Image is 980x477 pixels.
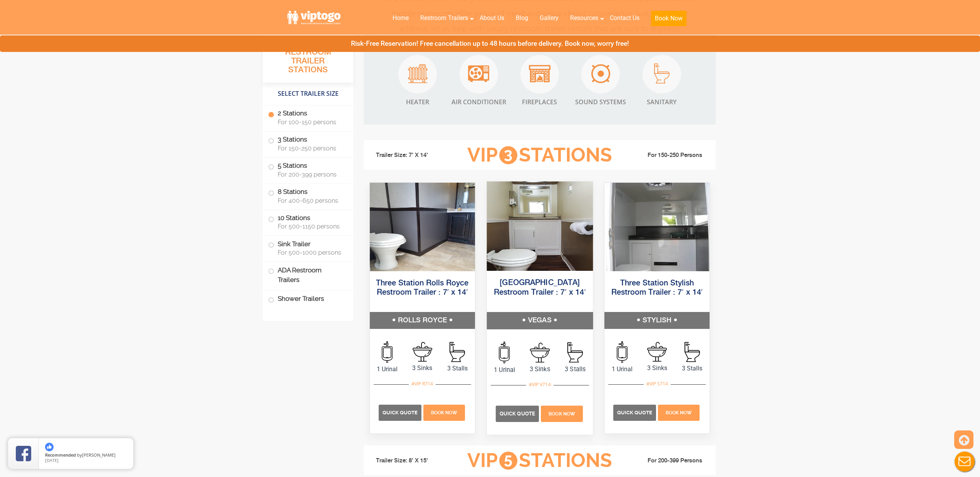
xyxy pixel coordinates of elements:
[268,132,348,155] label: 3 Stations
[624,456,710,465] li: For 200-399 Persons
[268,262,348,288] label: ADA Restroom Trailers
[369,449,455,472] li: Trailer Size: 8' X 15'
[405,364,440,373] span: 3 Sinks
[675,364,710,373] span: 3 Stalls
[575,97,626,107] span: Sound Systems
[455,145,624,166] h3: VIP Stations
[617,410,652,415] span: Quick Quote
[369,144,455,167] li: Trailer Size: 7' X 14'
[499,146,517,164] span: 3
[450,342,465,362] img: an icon of stall
[529,65,550,82] img: an icon of Air Fire Place
[604,183,710,271] img: Side view of three station restroom trailer with three separate doors with signs
[657,409,701,416] a: Book Now
[423,409,466,416] a: Book Now
[379,409,423,416] a: Quick Quote
[487,312,592,329] h5: VEGAS
[557,364,593,374] span: 3 Stalls
[376,279,468,297] a: Three Station Rolls Royce Restroom Trailer : 7′ x 14′
[654,63,670,83] img: an icon of Air Sanitar
[45,457,59,463] span: [DATE]
[500,410,535,416] span: Quick Quote
[499,341,510,363] img: an icon of urinal
[666,410,692,415] span: Book Now
[496,409,540,417] a: Quick Quote
[370,365,405,374] span: 1 Urinal
[645,10,692,31] a: Book Now
[522,364,557,374] span: 3 Sinks
[383,410,418,415] span: Quick Quote
[370,312,475,329] h5: ROLLS ROYCE
[409,379,436,389] div: #VIP R714
[45,443,54,451] img: thumbs up icon
[474,10,510,27] a: About Us
[440,364,475,373] span: 3 Stalls
[268,158,348,182] label: 5 Stations
[949,446,980,477] button: Live Chat
[526,379,554,389] div: #VIP V714
[268,236,348,260] label: Sink Trailer
[16,446,31,461] img: Review Rating
[263,87,353,101] h4: Select Trailer Size
[414,10,474,27] a: Restroom Trailers
[278,197,344,204] span: For 400-650 persons
[530,342,550,362] img: an icon of sink
[624,151,710,160] li: For 150-250 Persons
[651,11,686,26] button: Book Now
[510,10,534,27] a: Blog
[647,342,667,362] img: an icon of sink
[278,118,344,126] span: For 100-150 persons
[45,453,127,458] span: by
[413,342,432,362] img: an icon of sink
[431,410,457,415] span: Book Now
[382,341,393,363] img: an icon of urinal
[644,379,671,389] div: #VIP S714
[604,312,710,329] h5: STYLISH
[643,97,681,107] span: Sanitary
[278,145,344,152] span: For 150-250 persons
[540,409,584,417] a: Book Now
[493,279,586,296] a: [GEOGRAPHIC_DATA] Restroom Trailer : 7′ x 14′
[567,342,583,362] img: an icon of stall
[278,249,344,256] span: For 500-1000 persons
[534,10,564,27] a: Gallery
[639,364,675,373] span: 3 Sinks
[455,450,624,471] h3: VIP Stations
[604,365,639,374] span: 1 Urinal
[468,65,489,82] img: an icon of Air Conditioner
[591,64,610,83] img: an icon of Air Sound System
[370,183,475,271] img: Side view of three station restroom trailer with three separate doors with signs
[398,97,437,107] span: Heater
[451,97,506,107] span: Air Conditioner
[268,184,348,208] label: 8 Stations
[408,64,428,83] img: an icon of Heater
[604,10,645,27] a: Contact Us
[278,223,344,230] span: For 500-1150 persons
[685,342,700,362] img: an icon of stall
[611,279,703,297] a: Three Station Stylish Restroom Trailer : 7′ x 14′
[499,452,517,470] span: 5
[613,409,657,416] a: Quick Quote
[45,452,76,458] span: Recommended
[487,181,592,270] img: Side view of three station restroom trailer with three separate doors with signs
[564,10,604,27] a: Resources
[263,37,353,83] h3: All Portable Restroom Trailer Stations
[82,452,116,458] span: [PERSON_NAME]
[487,365,522,374] span: 1 Urinal
[549,411,575,416] span: Book Now
[278,171,344,178] span: For 200-399 persons
[520,97,559,107] span: Fireplaces
[268,105,348,129] label: 2 Stations
[387,10,414,27] a: Home
[268,291,348,307] label: Shower Trailers
[268,210,348,234] label: 10 Stations
[617,341,628,363] img: an icon of urinal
